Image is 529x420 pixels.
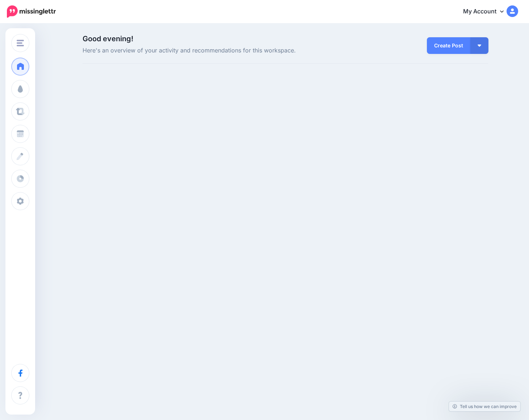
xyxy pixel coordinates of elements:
[17,40,24,46] img: menu.png
[478,44,481,47] img: arrow-down-white.png
[456,3,518,21] a: My Account
[427,37,470,54] a: Create Post
[83,46,349,55] span: Here's an overview of your activity and recommendations for this workspace.
[83,34,133,43] span: Good evening!
[7,5,56,18] img: Missinglettr
[449,402,520,411] a: Tell us how we can improve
